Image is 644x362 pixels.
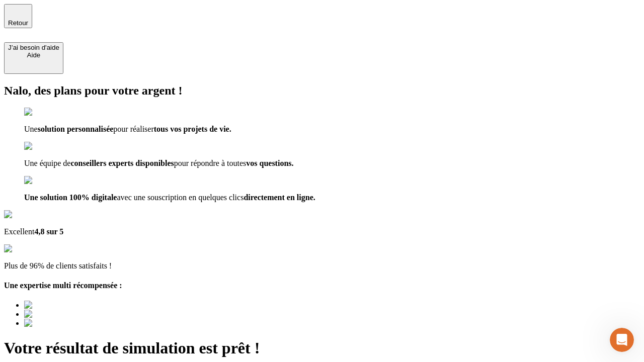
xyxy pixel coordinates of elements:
[4,42,63,74] button: J’ai besoin d'aideAide
[24,301,117,310] img: Best savings advice award
[8,51,59,59] div: Aide
[24,125,38,133] span: Une
[24,159,70,167] span: Une équipe de
[24,108,67,117] img: checkmark
[4,244,54,253] img: reviews stars
[4,227,34,236] span: Excellent
[38,125,114,133] span: solution personnalisée
[4,281,640,290] h4: Une expertise multi récompensée :
[24,176,67,185] img: checkmark
[610,328,634,352] iframe: Intercom live chat
[24,310,117,319] img: Best savings advice award
[24,193,117,202] span: Une solution 100% digitale
[154,125,231,133] span: tous vos projets de vie.
[8,19,28,27] span: Retour
[8,44,59,51] div: J’ai besoin d'aide
[70,159,174,167] span: conseillers experts disponibles
[4,4,32,28] button: Retour
[246,159,293,167] span: vos questions.
[4,339,640,357] h1: Votre résultat de simulation est prêt !
[4,261,640,270] p: Plus de 96% de clients satisfaits !
[4,84,640,98] h2: Nalo, des plans pour votre argent !
[174,159,247,167] span: pour répondre à toutes
[24,319,117,328] img: Best savings advice award
[24,142,67,151] img: checkmark
[113,125,153,133] span: pour réaliser
[34,227,63,236] span: 4,8 sur 5
[117,193,244,202] span: avec une souscription en quelques clics
[244,193,315,202] span: directement en ligne.
[4,210,62,219] img: Google Review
